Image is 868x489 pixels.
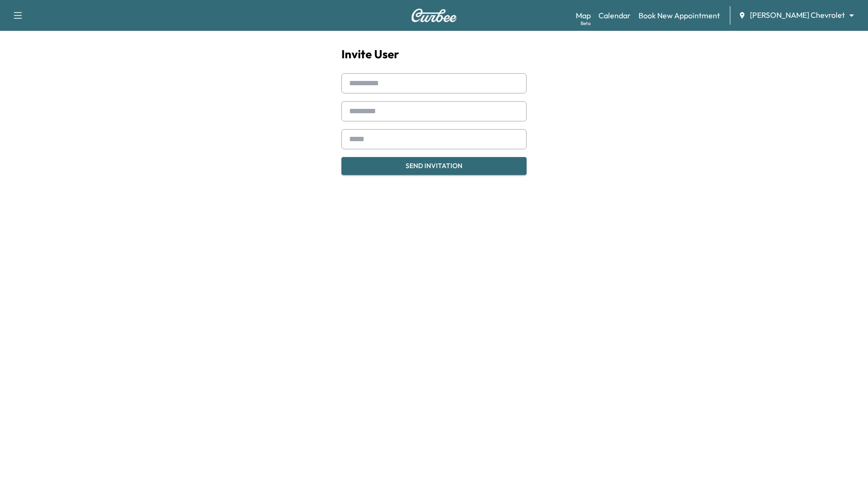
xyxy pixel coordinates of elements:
button: Send Invitation [341,157,527,175]
div: Beta [581,20,591,27]
h1: Invite User [341,46,527,62]
span: [PERSON_NAME] Chevrolet [750,10,845,21]
a: Book New Appointment [638,10,720,21]
a: MapBeta [576,10,591,21]
img: Curbee Logo [411,9,457,22]
a: Calendar [598,10,631,21]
